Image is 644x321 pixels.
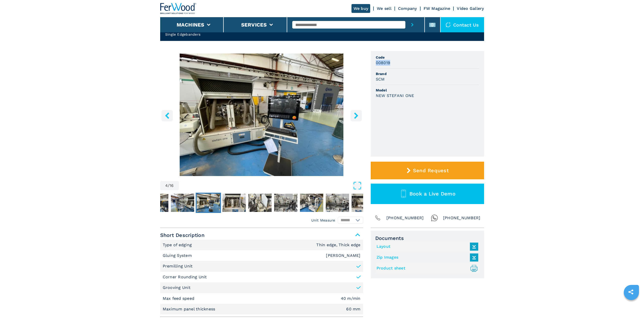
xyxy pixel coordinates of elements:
[377,264,476,273] a: Product sheet
[325,193,350,213] button: Go to Slide 9
[424,6,450,11] a: FW Magazine
[163,296,196,301] p: Max feed speed
[351,194,375,212] img: c70841e3c0929ce42ed20147eb374272
[160,231,363,240] span: Short Description
[170,193,195,213] button: Go to Slide 3
[177,22,204,28] button: Machines
[326,194,349,212] img: 3ecb2757ff8196cb10e570f4c3aac31d
[405,17,419,32] button: submit-button
[180,181,362,190] button: Open Fullscreen
[625,286,637,298] a: sharethis
[350,193,376,213] button: Go to Slide 10
[171,194,194,212] img: 27940ca1e7cc3ba766a83615fd7b37db
[163,263,193,269] p: Premilling Unit
[247,193,273,213] button: Go to Slide 6
[163,253,193,258] p: Gluing System
[377,242,476,251] a: Layout
[241,22,267,28] button: Services
[160,54,363,176] img: Single Edgebanders SCM NEW STEFANI ONE
[398,6,417,11] a: Company
[311,218,335,223] em: Unit Measure
[161,110,173,121] button: left-button
[376,60,390,66] h3: 008019
[196,193,221,213] button: Go to Slide 4
[197,194,220,212] img: 3d377829833516d53bc5711926a1e11c
[622,298,640,317] iframe: Chat
[457,6,484,11] a: Video Gallery
[221,193,247,213] button: Go to Slide 5
[273,193,298,213] button: Go to Slide 7
[165,184,168,188] span: 4
[371,162,484,179] button: Send Request
[376,76,385,82] h3: SCM
[413,167,449,174] span: Send Request
[299,193,324,213] button: Go to Slide 8
[248,194,272,212] img: 756f7bddafe69397f8cf7fa1ceecd91c
[300,194,323,212] img: f8a941216ec6b03123a9ea1262517f18
[377,6,391,11] a: We sell
[316,243,360,247] em: Thin edge, Thick edge
[326,254,360,258] em: [PERSON_NAME]
[350,110,362,121] button: right-button
[446,22,451,27] img: Contact us
[431,214,438,221] img: Whatsapp
[160,54,363,176] div: Go to Slide 4
[163,242,193,248] p: Type of edging
[341,297,361,301] em: 40 m/min
[441,17,484,32] div: Contact us
[374,214,381,221] img: Phone
[118,193,321,213] nav: Thumbnail Navigation
[376,55,479,60] span: Code
[376,88,479,93] span: Model
[145,194,168,212] img: 52981fb1ee67daf14a42a0d2783ae416
[274,194,297,212] img: 28f3ce6e5441830d34bbf492df91dd66
[443,214,481,221] span: [PHONE_NUMBER]
[409,191,455,197] span: Book a Live Demo
[160,240,363,315] div: Short Description
[376,71,479,76] span: Brand
[168,184,170,188] span: /
[371,184,484,204] button: Book a Live Demo
[144,193,169,213] button: Go to Slide 2
[165,32,249,37] h2: Single Edgebanders
[170,184,174,188] span: 16
[386,214,424,221] span: [PHONE_NUMBER]
[163,285,191,290] p: Grooving Unit
[160,3,197,14] img: Ferwood
[375,235,480,241] span: Documents
[346,307,360,311] em: 60 mm
[163,306,217,312] p: Maximum panel thickness
[163,274,207,280] p: Corner Rounding Unit
[377,253,476,262] a: Zip Images
[376,93,414,98] h3: NEW STEFANI ONE
[351,4,370,13] a: We buy
[222,194,246,212] img: bd5f73943ebb36e7728e6139dcf79e83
